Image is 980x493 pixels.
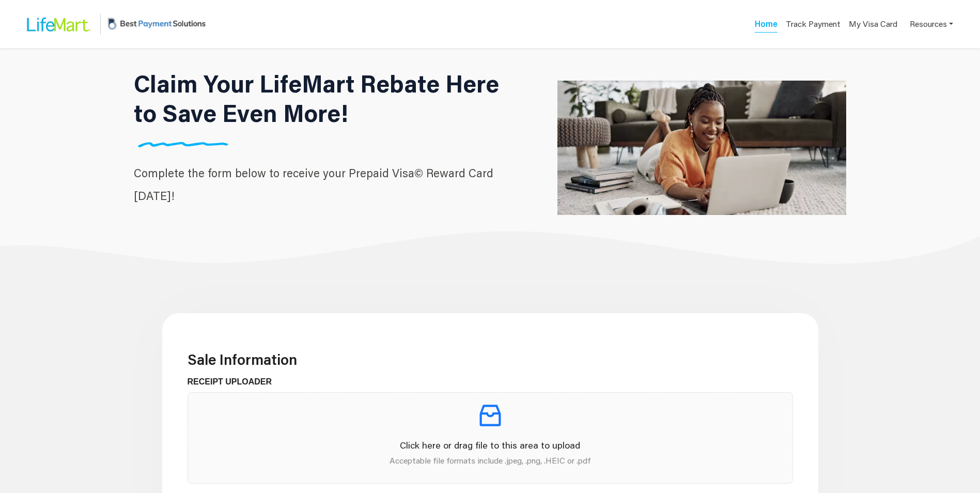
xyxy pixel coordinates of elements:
[557,27,846,268] img: LifeMart Hero
[755,18,777,33] a: Home
[134,162,515,207] p: Complete the form below to receive your Prepaid Visa© Reward Card [DATE]!
[19,8,96,41] img: LifeMart Logo
[105,7,208,41] img: BPS Logo
[134,142,233,147] img: Divider
[476,401,505,430] span: inbox
[849,13,897,35] a: My Visa Card
[134,69,515,128] h1: Claim Your LifeMart Rebate Here to Save Even More!
[196,438,784,452] p: Click here or drag file to this area to upload
[196,454,784,467] p: Acceptable file formats include .jpeg, .png, .HEIC or .pdf
[786,18,841,33] a: Track Payment
[19,7,208,41] a: LifeMart LogoBPS Logo
[910,13,953,35] a: Resources
[188,376,280,388] label: RECEIPT UPLOADER
[188,351,793,368] h3: Sale Information
[188,393,792,483] span: inboxClick here or drag file to this area to uploadAcceptable file formats include .jpeg, .png, ....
